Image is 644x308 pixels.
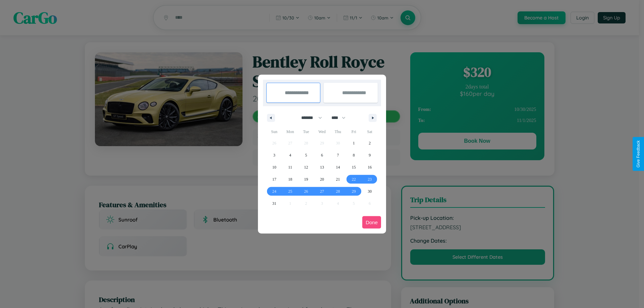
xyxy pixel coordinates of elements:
[346,161,362,173] button: 15
[314,161,330,173] button: 13
[346,149,362,161] button: 8
[288,173,292,185] span: 18
[330,126,346,137] span: Thu
[282,161,298,173] button: 11
[362,126,378,137] span: Sat
[282,149,298,161] button: 4
[362,137,378,149] button: 2
[314,149,330,161] button: 6
[352,173,356,185] span: 22
[298,149,314,161] button: 5
[362,216,381,229] button: Done
[288,185,292,197] span: 25
[272,197,276,209] span: 31
[346,137,362,149] button: 1
[336,185,340,197] span: 28
[362,185,378,197] button: 30
[337,149,339,161] span: 7
[636,140,641,168] div: Give Feedback
[368,173,372,185] span: 23
[266,149,282,161] button: 3
[282,173,298,185] button: 18
[362,173,378,185] button: 23
[320,185,324,197] span: 27
[336,161,340,173] span: 14
[353,149,355,161] span: 8
[304,161,308,173] span: 12
[314,173,330,185] button: 20
[346,173,362,185] button: 22
[266,126,282,137] span: Sun
[320,161,324,173] span: 13
[266,173,282,185] button: 17
[298,185,314,197] button: 26
[298,161,314,173] button: 12
[352,161,356,173] span: 15
[362,149,378,161] button: 9
[321,149,323,161] span: 6
[304,173,308,185] span: 19
[266,161,282,173] button: 10
[305,149,307,161] span: 5
[273,149,275,161] span: 3
[266,197,282,209] button: 31
[314,126,330,137] span: Wed
[330,149,346,161] button: 7
[272,185,276,197] span: 24
[362,161,378,173] button: 16
[282,185,298,197] button: 25
[288,161,292,173] span: 11
[330,173,346,185] button: 21
[346,185,362,197] button: 29
[298,126,314,137] span: Tue
[353,137,355,149] span: 1
[368,161,372,173] span: 16
[346,126,362,137] span: Fri
[304,185,308,197] span: 26
[330,161,346,173] button: 14
[369,137,371,149] span: 2
[282,126,298,137] span: Mon
[330,185,346,197] button: 28
[369,149,371,161] span: 9
[368,185,372,197] span: 30
[320,173,324,185] span: 20
[336,173,340,185] span: 21
[352,185,356,197] span: 29
[272,161,276,173] span: 10
[266,185,282,197] button: 24
[289,149,291,161] span: 4
[314,185,330,197] button: 27
[272,173,276,185] span: 17
[298,173,314,185] button: 19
